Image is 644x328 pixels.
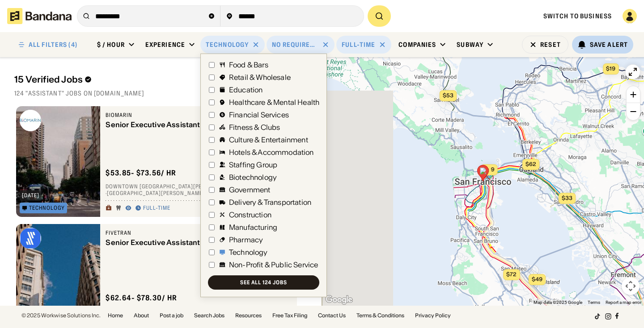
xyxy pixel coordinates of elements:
[606,300,641,305] a: Report a map error
[229,74,291,81] div: Retail & Wholesale
[540,42,561,48] div: Reset
[324,294,354,306] img: Google
[534,300,582,305] span: Map data ©2025 Google
[29,205,65,211] div: Technology
[108,313,123,318] a: Home
[14,103,308,306] div: grid
[29,42,77,48] div: ALL FILTERS (4)
[229,224,277,231] div: Manufacturing
[97,41,125,49] div: $ / hour
[229,124,280,131] div: Fitness & Clubs
[229,61,268,68] div: Food & Bars
[356,313,404,318] a: Terms & Conditions
[106,229,276,237] div: Fivetran
[229,174,277,181] div: Biotechnology
[443,92,453,99] span: $53
[106,293,177,303] div: $ 62.64 - $78.30 / hr
[606,65,615,72] span: $19
[14,74,194,85] div: 15 Verified Jobs
[229,111,289,118] div: Financial Services
[525,161,536,167] span: $62
[206,41,249,49] div: Technology
[20,228,41,249] img: Fivetran logo
[590,41,628,49] div: Save Alert
[272,313,307,318] a: Free Tax Filing
[240,280,287,285] div: See all 124 jobs
[194,313,225,318] a: Search Jobs
[106,120,276,129] div: Senior Executive Assistant, Office of the CEO
[318,313,346,318] a: Contact Us
[229,186,271,193] div: Government
[272,41,318,49] div: No Requirements
[143,205,170,212] div: Full-time
[398,41,436,49] div: Companies
[134,313,149,318] a: About
[106,183,292,197] div: Downtown [GEOGRAPHIC_DATA][PERSON_NAME] · [STREET_ADDRESS] · [GEOGRAPHIC_DATA][PERSON_NAME]
[229,86,263,93] div: Education
[21,313,101,318] div: © 2025 Workwise Solutions Inc.
[415,313,451,318] a: Privacy Policy
[229,149,314,156] div: Hotels & Accommodation
[562,195,572,201] span: $33
[622,277,640,295] button: Map camera controls
[543,12,612,20] a: Switch to Business
[324,294,354,306] a: Open this area in Google Maps (opens a new window)
[106,112,276,119] div: BioMarin
[106,168,176,178] div: $ 53.85 - $73.56 / hr
[457,41,483,49] div: Subway
[7,8,72,24] img: Bandana logotype
[20,110,41,131] img: BioMarin logo
[106,238,276,247] div: Senior Executive Assistant - 7218026003
[229,99,319,106] div: Healthcare & Mental Health
[342,41,375,49] div: Full-time
[14,89,308,97] div: 124 "assistant" jobs on [DOMAIN_NAME]
[491,166,494,174] span: 9
[506,271,517,278] span: $72
[160,313,183,318] a: Post a job
[229,249,268,256] div: Technology
[229,161,277,168] div: Staffing Group
[229,136,308,143] div: Culture & Entertainment
[229,199,311,206] div: Delivery & Transportation
[145,41,185,49] div: Experience
[532,276,542,282] span: $49
[588,300,600,305] a: Terms (opens in new tab)
[235,313,262,318] a: Resources
[229,261,318,268] div: Non-Profit & Public Service
[22,193,39,198] div: [DATE]
[229,236,263,243] div: Pharmacy
[229,211,271,218] div: Construction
